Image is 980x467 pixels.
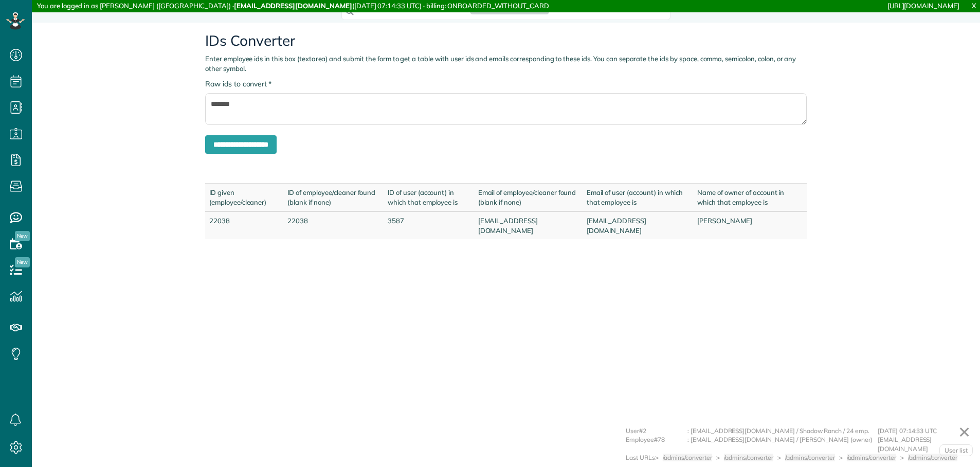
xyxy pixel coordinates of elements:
[847,454,896,461] span: /admins/converter
[953,420,975,444] a: ✕
[908,454,957,461] span: /admins/converter
[693,184,807,212] td: Name of owner of account in which that employee is
[15,231,30,241] span: New
[474,211,583,239] td: [EMAIL_ADDRESS][DOMAIN_NAME]
[663,454,712,461] span: /admins/converter
[283,184,384,212] td: ID of employee/cleaner found (blank if none)
[785,454,834,461] span: /admins/converter
[205,54,807,74] p: Enter employee ids in this box (textarea) and submit the form to get a table with user ids and em...
[15,257,30,267] span: New
[878,426,970,436] div: [DATE] 07:14:33 UTC
[626,426,687,436] div: User#2
[878,435,970,453] div: [EMAIL_ADDRESS][DOMAIN_NAME]
[384,184,474,212] td: ID of user (account) in which that employee is
[205,184,283,212] td: ID given (employee/cleaner)
[205,79,271,89] label: Raw ids to convert
[939,444,973,457] a: User list
[655,453,962,462] div: > > > > >
[205,211,283,239] td: 22038
[887,2,959,10] a: [URL][DOMAIN_NAME]
[283,211,384,239] td: 22038
[693,211,807,239] td: [PERSON_NAME]
[474,184,583,212] td: Email of employee/cleaner found (blank if none)
[687,426,878,436] div: : [EMAIL_ADDRESS][DOMAIN_NAME] / Shadow Ranch / 24 emp.
[626,453,655,462] div: Last URLs
[384,211,474,239] td: 3587
[687,435,878,453] div: : [EMAIL_ADDRESS][DOMAIN_NAME] / [PERSON_NAME] (owner)
[724,454,773,461] span: /admins/converter
[583,184,694,212] td: Email of user (account) in which that employee is
[234,2,352,10] strong: [EMAIL_ADDRESS][DOMAIN_NAME]
[205,33,807,49] h2: IDs Converter
[626,435,687,453] div: Employee#78
[583,211,694,239] td: [EMAIL_ADDRESS][DOMAIN_NAME]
